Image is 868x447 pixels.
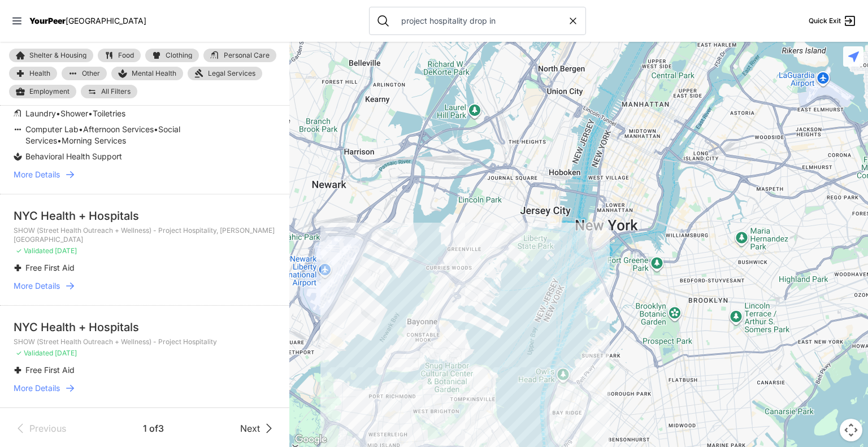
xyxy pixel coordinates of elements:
span: [DATE] [55,246,77,255]
span: Quick Exit [809,16,841,25]
span: Toiletries [93,109,125,118]
a: Employment [9,85,76,98]
p: SHOW (Street Health Outreach + Wellness) - Project Hospitality [14,337,276,346]
a: More Details [14,169,276,180]
span: 3 [158,423,164,434]
span: More Details [14,383,60,394]
span: Previous [29,422,66,435]
span: ✓ Validated [16,246,53,255]
a: Legal Services [188,67,262,80]
img: Google [292,432,329,447]
span: [DATE] [55,349,77,357]
span: Free First Aid [25,365,75,375]
a: More Details [14,383,276,394]
span: Shelter & Housing [29,52,86,59]
span: Afternoon Services [83,124,154,134]
span: Laundry [25,109,56,118]
span: All Filters [101,88,131,95]
span: Legal Services [208,69,255,78]
span: Next [240,422,260,435]
a: Open this area in Google Maps (opens a new window) [292,432,329,447]
a: More Details [14,280,276,292]
span: • [57,136,62,145]
span: • [154,124,158,134]
span: [GEOGRAPHIC_DATA] [66,16,146,25]
button: Map camera controls [840,419,862,441]
div: NYC Health + Hospitals [14,319,276,335]
span: Food [118,52,134,59]
a: Other [62,67,107,80]
span: More Details [14,169,60,180]
span: of [149,423,158,434]
span: Other [82,70,100,77]
span: Health [29,70,50,77]
span: • [79,124,83,134]
a: YourPeer[GEOGRAPHIC_DATA] [29,18,146,24]
span: Employment [29,87,70,96]
span: Personal Care [224,52,270,59]
a: Next [240,422,276,435]
span: ✓ Validated [16,349,53,357]
span: Mental Health [132,69,176,78]
span: 1 [143,423,149,434]
a: Shelter & Housing [9,49,93,62]
a: Mental Health [111,67,183,80]
span: Free First Aid [25,263,75,272]
span: Shower [60,109,88,118]
a: Health [9,67,57,80]
p: SHOW (Street Health Outreach + Wellness) - Project Hospitality, [PERSON_NAME][GEOGRAPHIC_DATA] [14,226,276,244]
span: • [56,109,60,118]
span: Clothing [166,52,192,59]
a: Food [98,49,141,62]
span: • [88,109,93,118]
span: More Details [14,280,60,292]
a: Quick Exit [809,14,857,28]
a: Clothing [145,49,199,62]
span: Computer Lab [25,124,79,134]
a: All Filters [81,85,137,98]
a: Personal Care [203,49,276,62]
div: NYC Health + Hospitals [14,208,276,224]
span: Morning Services [62,136,126,145]
input: Search [394,15,567,27]
span: Behavioral Health Support [25,151,122,161]
span: YourPeer [29,16,66,25]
